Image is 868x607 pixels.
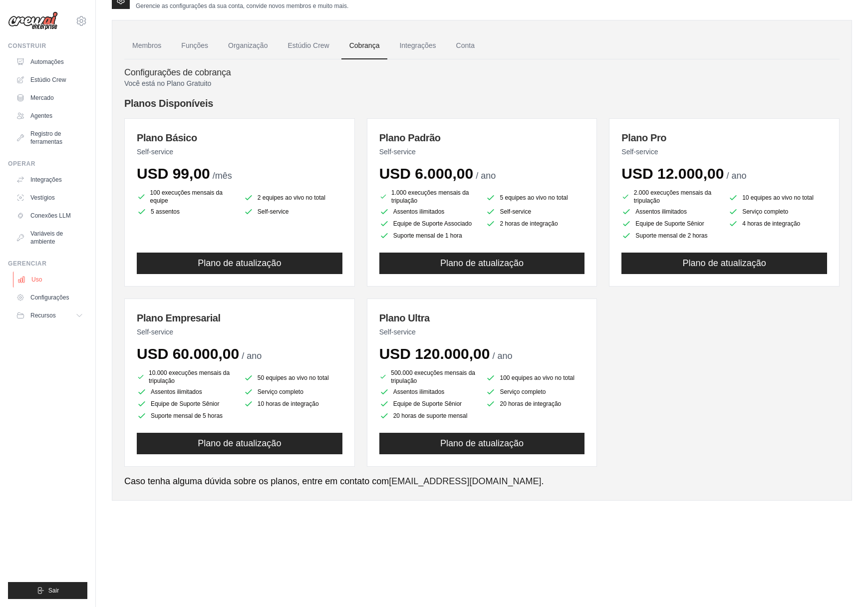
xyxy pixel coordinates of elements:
[683,258,766,268] font: Plano de atualização
[634,189,711,204] font: 2.000 execuções mensais da tripulação
[30,194,55,201] font: Vestígios
[379,345,490,362] font: USD 120.000,00
[391,32,444,59] a: Integrações
[621,165,724,182] font: USD 12.000,00
[379,433,585,454] button: Plano de atualização
[137,433,342,454] button: Plano de atualização
[137,132,197,143] font: Plano Básico
[48,587,59,594] font: Sair
[198,258,281,268] font: Plano de atualização
[726,171,746,181] font: / ano
[12,307,87,323] button: Recursos
[258,400,319,407] font: 10 horas de integração
[379,253,585,274] button: Plano de atualização
[12,126,87,150] a: Registro de ferramentas
[393,208,445,215] font: Assentos ilimitados
[198,438,281,448] font: Plano de atualização
[213,171,232,181] font: /mês
[30,294,69,301] font: Configurações
[173,32,216,59] a: Funções
[379,132,441,143] font: Plano Padrão
[399,41,436,49] font: Integrações
[30,112,52,119] font: Agentes
[500,194,568,201] font: 5 equipes ao vivo no total
[500,208,531,215] font: Self-service
[500,374,574,381] font: 100 equipes ao vivo no total
[151,400,219,407] font: Equipe de Suporte Sênior
[8,160,35,167] font: Operar
[124,67,231,77] font: Configurações de cobrança
[12,226,87,250] a: Variáveis ​​de ambiente
[742,220,800,227] font: 4 horas de integração
[341,32,388,59] a: Cobrança
[12,90,87,106] a: Mercado
[8,11,58,30] img: Logotipo
[393,400,462,407] font: Equipe de Suporte Sênior
[124,79,211,87] font: Você está no Plano Gratuito
[137,312,221,323] font: Plano Empresarial
[30,212,71,219] font: Conexões LLM
[137,328,173,336] font: Self-service
[280,32,337,59] a: Estúdio Crew
[8,42,46,49] font: Construir
[12,72,87,88] a: Estúdio Crew
[12,108,87,124] a: Agentes
[379,165,473,182] font: USD 6.000,00
[31,276,42,283] font: Uso
[151,412,223,419] font: Suporte mensal de 5 horas
[379,312,430,323] font: Plano Ultra
[30,130,62,145] font: Registro de ferramentas
[476,171,496,181] font: / ano
[621,148,658,156] font: Self-service
[635,208,687,215] font: Assentos ilimitados
[621,253,827,274] button: Plano de atualização
[258,388,303,395] font: Serviço completo
[379,328,416,336] font: Self-service
[30,76,66,83] font: Estúdio Crew
[12,208,87,224] a: Conexões LLM
[742,208,788,215] font: Serviço completo
[150,189,223,204] font: 100 execuções mensais da equipe
[500,388,546,395] font: Serviço completo
[13,272,88,288] a: Uso
[440,438,524,448] font: Plano de atualização
[124,32,169,59] a: Membros
[742,194,814,201] font: 10 equipes ao vivo no total
[149,369,230,384] font: 10.000 execuções mensais da tripulação
[389,476,541,486] a: [EMAIL_ADDRESS][DOMAIN_NAME]
[391,369,475,384] font: 500.000 execuções mensais da tripulação
[124,98,213,109] font: Planos Disponíveis
[541,476,544,486] font: .
[8,582,87,599] button: Sair
[136,2,348,9] font: Gerencie as configurações da sua conta, convide novos membros e muito mais.
[393,412,468,419] font: 20 horas de suporte mensal
[151,208,180,215] font: 5 assentos
[258,208,289,215] font: Self-service
[137,148,173,156] font: Self-service
[258,194,325,201] font: 2 equipes ao vivo no total
[393,232,462,239] font: Suporte mensal de 1 hora
[30,230,63,245] font: Variáveis ​​de ambiente
[448,32,483,59] a: Conta
[258,374,329,381] font: 50 equipes ao vivo no total
[818,559,868,607] iframe: Widget de bate-papo
[137,345,239,362] font: USD 60.000,00
[12,54,87,70] a: Automações
[349,41,380,49] font: Cobrança
[500,400,561,407] font: 20 horas de integração
[30,176,62,183] font: Integrações
[440,258,524,268] font: Plano de atualização
[500,220,558,227] font: 2 horas de integração
[137,253,342,274] button: Plano de atualização
[30,94,54,101] font: Mercado
[456,41,475,49] font: Conta
[621,132,666,143] font: Plano Pro
[12,190,87,206] a: Vestígios
[635,220,704,227] font: Equipe de Suporte Sênior
[379,148,416,156] font: Self-service
[393,220,472,227] font: Equipe de Suporte Associado
[12,172,87,188] a: Integrações
[220,32,276,59] a: Organização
